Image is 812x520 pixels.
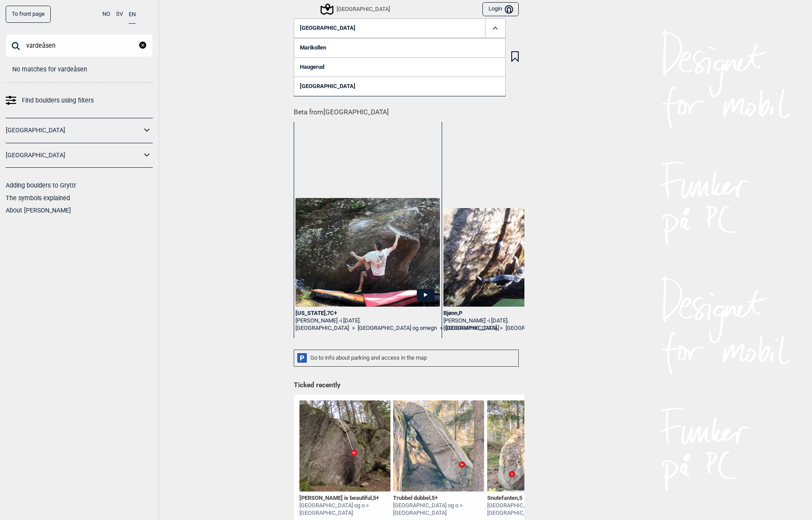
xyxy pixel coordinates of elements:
div: [PERSON_NAME] - [295,317,439,325]
div: Snutefanten , [487,495,578,502]
div: [GEOGRAPHIC_DATA] og o > [GEOGRAPHIC_DATA] [393,502,484,517]
div: [US_STATE] , 7C+ [295,310,439,317]
div: [GEOGRAPHIC_DATA] og o > [GEOGRAPHIC_DATA] [299,502,390,517]
span: 5+ [373,495,379,501]
div: Trubbel dubbel , [393,495,484,502]
span: No matches for vardeåsen [12,66,87,73]
a: Haugerud [294,57,506,77]
div: [PERSON_NAME] - [443,317,587,325]
a: Find boulders using filters [6,94,153,107]
img: Leif is beautiful 210325 [299,400,390,492]
div: [GEOGRAPHIC_DATA] [322,4,390,14]
a: To front page [6,6,51,23]
img: Kenneth pa Bjonn SS [443,208,587,307]
h1: Beta from [GEOGRAPHIC_DATA] [294,102,524,117]
button: SV [116,6,123,23]
a: [GEOGRAPHIC_DATA] [6,124,141,137]
a: [GEOGRAPHIC_DATA] [443,325,497,332]
a: [GEOGRAPHIC_DATA] [295,325,349,332]
a: [GEOGRAPHIC_DATA] [294,77,506,96]
button: EN [129,6,136,24]
button: [GEOGRAPHIC_DATA] [294,18,506,39]
div: Bjønn , P [443,310,587,317]
input: Search boulder name, location or collection [6,34,153,57]
span: > [500,325,503,332]
img: Tarjei pa Utah [295,198,439,307]
h1: Ticked recently [294,381,519,390]
a: [GEOGRAPHIC_DATA] og omegn [506,325,585,332]
span: 5+ [432,495,438,501]
a: Marikollen [294,38,506,57]
a: [GEOGRAPHIC_DATA] og omegn [358,325,437,332]
span: [GEOGRAPHIC_DATA] [300,25,355,32]
a: About [PERSON_NAME] [6,207,71,214]
span: i [DATE]. [341,317,361,324]
div: [PERSON_NAME] is beautiful , [299,495,390,502]
div: [GEOGRAPHIC_DATA] og o > [GEOGRAPHIC_DATA] [487,502,578,517]
span: Find boulders using filters [22,94,94,107]
span: 5 [519,495,522,501]
span: > [352,325,355,332]
span: > [440,325,443,332]
a: [GEOGRAPHIC_DATA] [6,149,141,162]
a: Adding boulders to Gryttr [6,182,76,189]
img: Trubbel dubbel 240412 [393,400,484,492]
button: NO [102,6,110,23]
span: i [DATE]. [489,317,509,324]
img: Snutefanten 240412 [487,400,578,492]
button: Login [482,2,518,17]
div: Go to info about parking and access in the map [294,350,519,367]
a: The symbols explained [6,195,70,202]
